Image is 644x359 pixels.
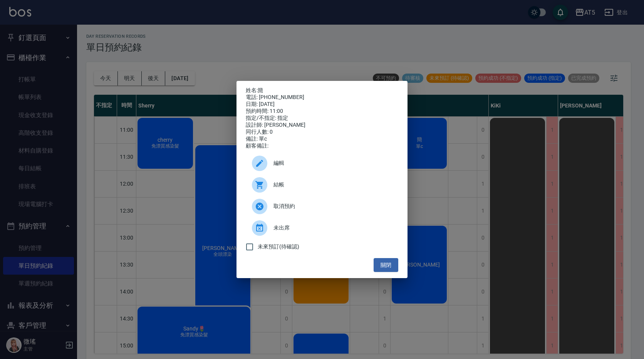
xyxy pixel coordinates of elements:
[273,202,392,210] span: 取消預約
[246,108,398,115] div: 預約時間: 11:00
[273,224,392,232] span: 未出席
[246,217,398,239] div: 未出席
[273,159,392,167] span: 編輯
[258,243,299,251] span: 未來預訂(待確認)
[246,94,398,101] div: 電話: [PHONE_NUMBER]
[246,143,398,149] div: 顧客備註:
[246,136,398,143] div: 備註: 單c
[258,87,263,93] a: 簡
[246,87,398,94] p: 姓名:
[246,129,398,136] div: 同行人數: 0
[246,122,398,129] div: 設計師: [PERSON_NAME]
[246,153,398,174] div: 編輯
[246,115,398,122] div: 指定/不指定: 指定
[273,181,392,189] span: 結帳
[374,258,398,272] button: 關閉
[246,196,398,217] div: 取消預約
[246,174,398,196] a: 結帳
[246,101,398,108] div: 日期: [DATE]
